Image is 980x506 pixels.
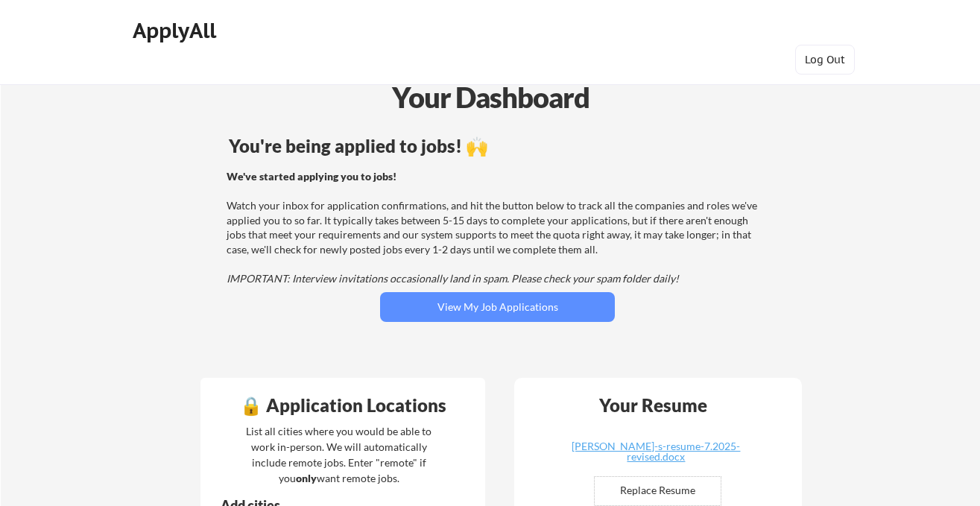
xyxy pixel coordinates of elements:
div: [PERSON_NAME]-s-resume-7.2025-revised.docx [567,441,745,462]
em: IMPORTANT: Interview invitations occasionally land in spam. Please check your spam folder daily! [227,272,679,285]
div: You're being applied to jobs! 🙌 [229,137,766,155]
button: View My Job Applications [380,292,615,322]
div: List all cities where you would be able to work in-person. We will automatically include remote j... [236,423,441,486]
a: [PERSON_NAME]-s-resume-7.2025-revised.docx [567,441,745,464]
strong: only [296,472,317,484]
div: Your Dashboard [1,76,980,118]
div: ApplyAll [133,18,221,43]
button: Log Out [795,45,855,75]
div: 🔒 Application Locations [204,396,481,414]
div: Watch your inbox for application confirmations, and hit the button below to track all the compani... [227,169,764,286]
strong: We've started applying you to jobs! [227,170,396,183]
div: Your Resume [579,396,727,414]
